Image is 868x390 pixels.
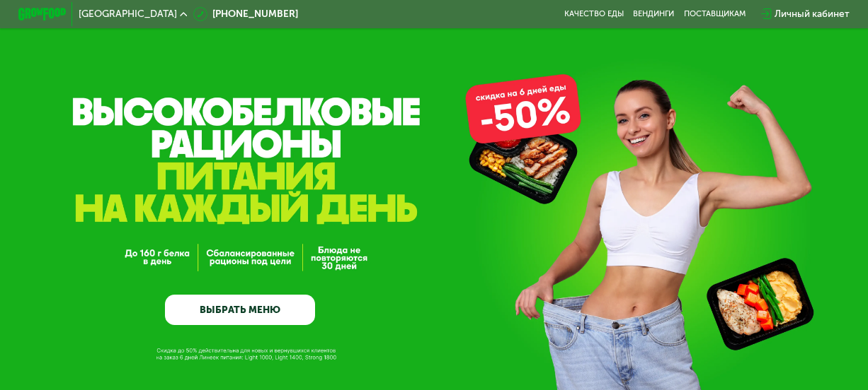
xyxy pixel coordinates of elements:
[79,9,177,19] span: [GEOGRAPHIC_DATA]
[564,9,624,19] a: Качество еды
[633,9,674,19] a: Вендинги
[165,295,315,325] a: ВЫБРАТЬ МЕНЮ
[193,7,298,21] a: [PHONE_NUMBER]
[775,7,850,21] div: Личный кабинет
[684,9,746,19] div: поставщикам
